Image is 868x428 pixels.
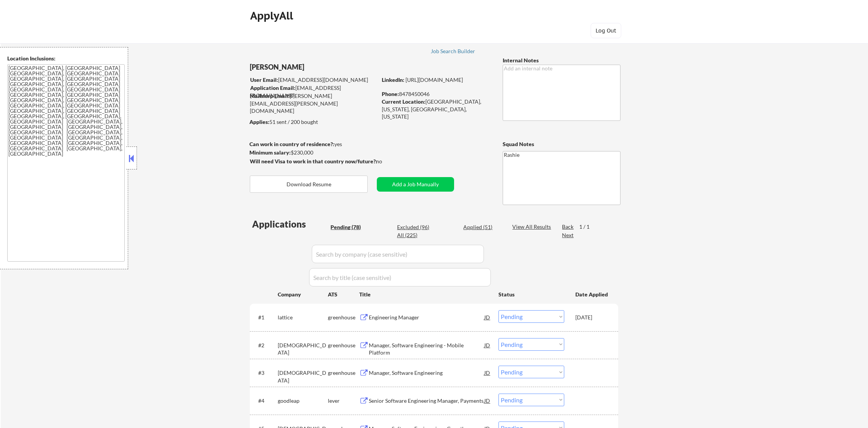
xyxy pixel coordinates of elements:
[250,76,278,83] strong: User Email:
[431,49,476,54] div: Job Search Builder
[369,397,484,405] div: Senior Software Engineering Manager, Payments
[249,141,334,147] strong: Can work in country of residence?:
[249,149,377,156] div: $230,000
[406,76,463,83] a: [URL][DOMAIN_NAME]
[359,291,491,298] div: Title
[562,231,574,239] div: Next
[382,98,425,105] strong: Current Location:
[484,366,491,379] div: JD
[250,84,377,99] div: [EMAIL_ADDRESS][DOMAIN_NAME]
[250,93,290,99] strong: Mailslurp Email:
[7,55,125,62] div: Location Inclusions:
[575,291,609,298] div: Date Applied
[382,76,404,83] strong: LinkedIn:
[252,220,328,229] div: Applications
[498,287,564,301] div: Status
[258,397,272,405] div: #4
[484,394,491,407] div: JD
[575,314,609,321] div: [DATE]
[278,342,328,356] div: [DEMOGRAPHIC_DATA]
[328,369,359,377] div: greenhouse
[249,149,291,156] strong: Minimum salary:
[249,119,269,125] strong: Applies:
[250,76,377,84] div: [EMAIL_ADDRESS][DOMAIN_NAME]
[278,369,328,384] div: [DEMOGRAPHIC_DATA]
[250,92,377,115] div: [PERSON_NAME][EMAIL_ADDRESS][PERSON_NAME][DOMAIN_NAME]
[278,397,328,405] div: goodleap
[328,397,359,405] div: lever
[369,342,484,356] div: Manager, Software Engineering - Mobile Platform
[382,98,490,120] div: [GEOGRAPHIC_DATA], [US_STATE], [GEOGRAPHIC_DATA], [US_STATE]
[463,223,502,231] div: Applied (51)
[312,245,484,263] input: Search by company (case sensitive)
[258,369,272,377] div: #3
[579,223,597,231] div: 1 / 1
[562,223,574,231] div: Back
[376,158,398,165] div: no
[249,140,375,148] div: yes
[250,85,295,91] strong: Application Email:
[382,91,399,97] strong: Phone:
[250,158,377,164] strong: Will need Visa to work in that country now/future?:
[258,314,272,321] div: #1
[278,314,328,321] div: lattice
[258,342,272,349] div: #2
[591,23,621,38] button: Log Out
[369,369,484,377] div: Manager, Software Engineering
[369,314,484,321] div: Engineering Manager
[397,231,435,239] div: All (225)
[328,342,359,349] div: greenhouse
[250,9,295,22] div: ApplyAll
[512,223,553,231] div: View All Results
[249,118,377,126] div: 51 sent / 200 bought
[503,57,620,64] div: Internal Notes
[503,140,620,148] div: Squad Notes
[250,62,407,72] div: [PERSON_NAME]
[431,48,476,56] a: Job Search Builder
[309,268,491,286] input: Search by title (case sensitive)
[382,90,490,98] div: 8478450046
[484,338,491,352] div: JD
[278,291,328,298] div: Company
[331,223,369,231] div: Pending (78)
[250,176,368,193] button: Download Resume
[397,223,435,231] div: Excluded (96)
[377,177,454,192] button: Add a Job Manually
[328,291,359,298] div: ATS
[484,310,491,324] div: JD
[328,314,359,321] div: greenhouse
